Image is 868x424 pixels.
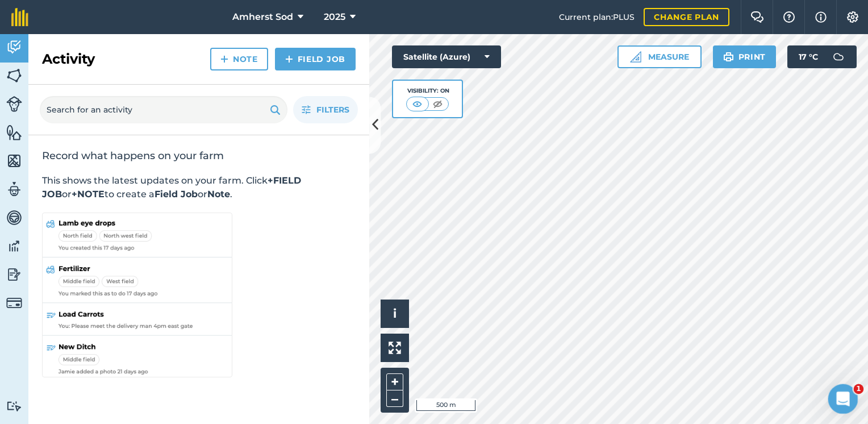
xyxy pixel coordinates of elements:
[6,124,22,141] img: svg+xml;base64,PHN2ZyB4bWxucz0iaHR0cDovL3d3dy53My5vcmcvMjAwMC9zdmciIHdpZHRoPSI1NiIgaGVpZ2h0PSI2MC...
[750,11,764,23] img: Two speech bubbles overlapping with the left bubble in the forefront
[846,11,859,23] img: A cog icon
[155,189,198,199] strong: Field Job
[713,45,777,68] button: Print
[406,86,449,95] div: Visibility: On
[644,8,729,26] a: Change plan
[6,181,22,198] img: svg+xml;base64,PD94bWwgdmVyc2lvbj0iMS4wIiBlbmNvZGluZz0idXRmLTgiPz4KPCEtLSBHZW5lcmF0b3I6IEFkb2JlIE...
[392,45,501,68] button: Satellite (Azure)
[723,50,734,64] img: svg+xml;base64,PHN2ZyB4bWxucz0iaHR0cDovL3d3dy53My5vcmcvMjAwMC9zdmciIHdpZHRoPSIxOSIgaGVpZ2h0PSIyNC...
[431,98,445,110] img: svg+xml;base64,PHN2ZyB4bWxucz0iaHR0cDovL3d3dy53My5vcmcvMjAwMC9zdmciIHdpZHRoPSI1MCIgaGVpZ2h0PSI0MC...
[270,103,281,117] img: svg+xml;base64,PHN2ZyB4bWxucz0iaHR0cDovL3d3dy53My5vcmcvMjAwMC9zdmciIHdpZHRoPSIxOSIgaGVpZ2h0PSIyNC...
[828,384,858,414] iframe: Intercom live chat
[6,266,22,283] img: svg+xml;base64,PD94bWwgdmVyc2lvbj0iMS4wIiBlbmNvZGluZz0idXRmLTgiPz4KPCEtLSBHZW5lcmF0b3I6IEFkb2JlIE...
[6,238,22,255] img: svg+xml;base64,PD94bWwgdmVyc2lvbj0iMS4wIiBlbmNvZGluZz0idXRmLTgiPz4KPCEtLSBHZW5lcmF0b3I6IEFkb2JlIE...
[293,96,358,123] button: Filters
[285,52,293,66] img: svg+xml;base64,PHN2ZyB4bWxucz0iaHR0cDovL3d3dy53My5vcmcvMjAwMC9zdmciIHdpZHRoPSIxNCIgaGVpZ2h0PSIyNC...
[42,149,356,163] h2: Record what happens on your farm
[324,10,345,24] span: 2025
[220,52,228,66] img: svg+xml;base64,PHN2ZyB4bWxucz0iaHR0cDovL3d3dy53My5vcmcvMjAwMC9zdmciIHdpZHRoPSIxNCIgaGVpZ2h0PSIyNC...
[210,48,268,70] a: Note
[393,306,397,321] span: i
[232,10,293,24] span: Amherst Sod
[275,48,356,70] a: Field Job
[6,152,22,169] img: svg+xml;base64,PHN2ZyB4bWxucz0iaHR0cDovL3d3dy53My5vcmcvMjAwMC9zdmciIHdpZHRoPSI1NiIgaGVpZ2h0PSI2MC...
[559,11,635,23] span: Current plan : PLUS
[617,45,702,68] button: Measure
[42,50,95,68] h2: Activity
[6,96,22,112] img: svg+xml;base64,PD94bWwgdmVyc2lvbj0iMS4wIiBlbmNvZGluZz0idXRmLTgiPz4KPCEtLSBHZW5lcmF0b3I6IEFkb2JlIE...
[207,189,230,199] strong: Note
[11,8,28,26] img: fieldmargin Logo
[389,342,401,354] img: Four arrows, one pointing top left, one top right, one bottom right and the last bottom left
[316,103,349,116] span: Filters
[782,11,796,23] img: A question mark icon
[40,96,287,123] input: Search for an activity
[815,10,827,24] img: svg+xml;base64,PHN2ZyB4bWxucz0iaHR0cDovL3d3dy53My5vcmcvMjAwMC9zdmciIHdpZHRoPSIxNyIgaGVpZ2h0PSIxNy...
[72,189,105,199] strong: +NOTE
[6,209,22,226] img: svg+xml;base64,PD94bWwgdmVyc2lvbj0iMS4wIiBlbmNvZGluZz0idXRmLTgiPz4KPCEtLSBHZW5lcmF0b3I6IEFkb2JlIE...
[6,67,22,84] img: svg+xml;base64,PHN2ZyB4bWxucz0iaHR0cDovL3d3dy53My5vcmcvMjAwMC9zdmciIHdpZHRoPSI1NiIgaGVpZ2h0PSI2MC...
[42,174,356,201] p: This shows the latest updates on your farm. Click or to create a or .
[6,295,22,311] img: svg+xml;base64,PD94bWwgdmVyc2lvbj0iMS4wIiBlbmNvZGluZz0idXRmLTgiPz4KPCEtLSBHZW5lcmF0b3I6IEFkb2JlIE...
[854,384,864,394] span: 1
[386,390,403,407] button: –
[386,373,403,390] button: +
[6,39,22,56] img: svg+xml;base64,PD94bWwgdmVyc2lvbj0iMS4wIiBlbmNvZGluZz0idXRmLTgiPz4KPCEtLSBHZW5lcmF0b3I6IEFkb2JlIE...
[381,300,409,328] button: i
[787,45,857,68] button: 17 °C
[799,45,818,68] span: 17 ° C
[6,401,22,411] img: svg+xml;base64,PD94bWwgdmVyc2lvbj0iMS4wIiBlbmNvZGluZz0idXRmLTgiPz4KPCEtLSBHZW5lcmF0b3I6IEFkb2JlIE...
[410,98,424,110] img: svg+xml;base64,PHN2ZyB4bWxucz0iaHR0cDovL3d3dy53My5vcmcvMjAwMC9zdmciIHdpZHRoPSI1MCIgaGVpZ2h0PSI0MC...
[827,45,850,68] img: svg+xml;base64,PD94bWwgdmVyc2lvbj0iMS4wIiBlbmNvZGluZz0idXRmLTgiPz4KPCEtLSBHZW5lcmF0b3I6IEFkb2JlIE...
[630,51,641,63] img: Ruler icon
